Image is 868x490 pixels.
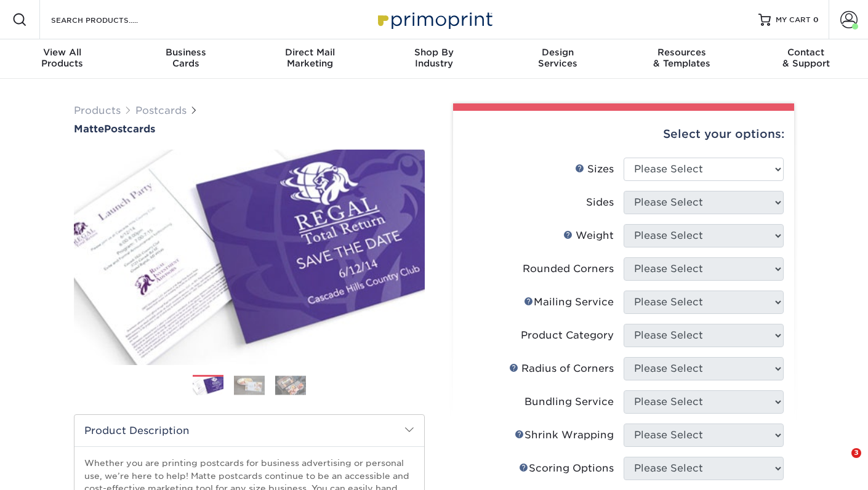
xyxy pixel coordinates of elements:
img: Postcards 02 [234,376,265,395]
div: Sizes [575,162,614,177]
a: BusinessCards [124,39,247,79]
span: Shop By [372,47,496,58]
span: Resources [620,47,744,58]
span: Design [496,47,620,58]
span: 0 [813,15,819,24]
div: Weight [563,228,614,243]
img: Postcards 01 [193,376,223,397]
div: Bundling Service [524,395,614,409]
a: DesignServices [496,39,620,79]
div: Rounded Corners [523,262,614,276]
h2: Product Description [74,415,424,446]
div: & Templates [620,47,744,69]
div: Industry [372,47,496,69]
a: Postcards [135,105,187,116]
div: Cards [124,47,247,69]
div: Product Category [521,328,614,343]
a: Direct MailMarketing [248,39,372,79]
input: SEARCH PRODUCTS..... [50,12,170,27]
a: Shop ByIndustry [372,39,496,79]
span: Business [124,47,247,58]
div: Select your options: [463,111,784,158]
div: Radius of Corners [509,361,614,376]
iframe: Intercom live chat [826,448,856,478]
span: Contact [744,47,868,58]
img: Primoprint [372,6,496,33]
div: Scoring Options [519,461,614,476]
img: Matte 01 [74,136,425,379]
a: Contact& Support [744,39,868,79]
a: Resources& Templates [620,39,744,79]
span: Direct Mail [248,47,372,58]
div: Shrink Wrapping [515,428,614,443]
span: 3 [851,448,861,458]
div: & Support [744,47,868,69]
a: MattePostcards [74,123,425,135]
span: MY CART [776,15,811,25]
a: Products [74,105,121,116]
span: Matte [74,123,104,135]
div: Marketing [248,47,372,69]
div: Services [496,47,620,69]
h1: Postcards [74,123,425,135]
div: Mailing Service [524,295,614,310]
div: Sides [586,195,614,210]
img: Postcards 03 [275,376,306,395]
